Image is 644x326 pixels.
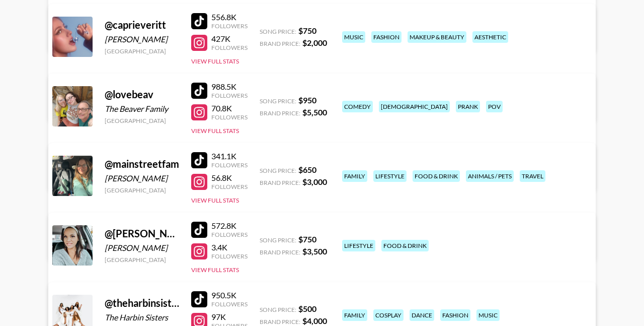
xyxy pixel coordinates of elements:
span: Brand Price: [260,179,300,186]
button: View Full Stats [191,127,239,135]
div: travel [520,170,545,182]
span: Song Price: [260,97,296,105]
div: The Harbin Sisters [105,312,179,322]
button: View Full Stats [191,266,239,274]
div: Followers [211,22,248,30]
div: animals / pets [466,170,514,182]
strong: $ 500 [298,304,316,313]
div: 427K [211,34,248,44]
div: 950.5K [211,290,248,300]
div: @ [PERSON_NAME].ohno [105,227,179,240]
span: Song Price: [260,236,296,244]
strong: $ 3,500 [302,246,327,256]
div: aesthetic [472,31,508,43]
div: makeup & beauty [408,31,466,43]
span: Brand Price: [260,109,300,117]
strong: $ 650 [298,165,316,174]
div: Followers [211,252,248,260]
div: family [342,170,367,182]
div: @ theharbinsisters [105,297,179,309]
div: cosplay [373,309,404,321]
div: Followers [211,183,248,190]
strong: $ 750 [298,26,316,35]
div: Followers [211,231,248,238]
div: music [342,31,365,43]
div: [GEOGRAPHIC_DATA] [105,117,179,124]
div: prank [456,101,480,112]
div: 341.1K [211,151,248,161]
span: Brand Price: [260,318,300,325]
div: 988.5K [211,82,248,92]
div: @ caprieveritt [105,19,179,31]
div: Followers [211,300,248,308]
div: 70.8K [211,103,248,113]
div: food & drink [381,240,429,251]
div: lifestyle [373,170,407,182]
div: 97K [211,312,248,322]
button: View Full Stats [191,57,239,65]
span: Song Price: [260,28,296,35]
strong: $ 3,000 [302,177,327,186]
span: Brand Price: [260,248,300,256]
div: fashion [440,309,470,321]
div: [GEOGRAPHIC_DATA] [105,256,179,264]
div: [PERSON_NAME] [105,34,179,44]
div: Followers [211,113,248,121]
div: 3.4K [211,242,248,252]
strong: $ 950 [298,95,316,105]
div: music [476,309,500,321]
strong: $ 750 [298,234,316,244]
span: Song Price: [260,306,296,313]
div: comedy [342,101,373,112]
div: 572.8K [211,221,248,231]
div: @ mainstreetfam [105,158,179,170]
button: View Full Stats [191,197,239,204]
div: 56.8K [211,173,248,183]
div: Followers [211,161,248,169]
div: @ lovebeav [105,88,179,101]
div: [DEMOGRAPHIC_DATA] [379,101,450,112]
span: Brand Price: [260,40,300,47]
div: pov [486,101,503,112]
strong: $ 5,500 [302,107,327,117]
div: [GEOGRAPHIC_DATA] [105,186,179,194]
div: [PERSON_NAME] [105,173,179,183]
div: Followers [211,44,248,51]
div: Followers [211,92,248,99]
strong: $ 2,000 [302,38,327,47]
div: family [342,309,367,321]
div: food & drink [413,170,460,182]
div: [GEOGRAPHIC_DATA] [105,47,179,55]
strong: $ 4,000 [302,316,327,325]
div: lifestyle [342,240,375,251]
span: Song Price: [260,167,296,174]
div: [PERSON_NAME] [105,243,179,253]
div: dance [410,309,434,321]
div: 556.8K [211,12,248,22]
div: The Beaver Family [105,104,179,114]
div: fashion [371,31,401,43]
